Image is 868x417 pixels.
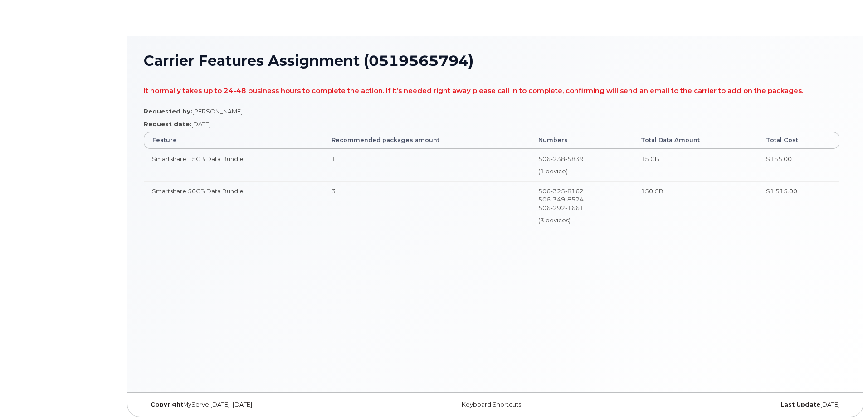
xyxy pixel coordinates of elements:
[144,120,191,128] b: Request date:
[530,149,633,181] td: (1 device)
[565,196,584,203] span: 8524
[565,204,584,211] span: 1661
[612,401,847,408] div: [DATE]
[780,401,820,408] strong: Last Update
[565,187,584,195] span: 8162
[144,149,323,181] td: Smartshare 15GB Data Bundle
[151,401,183,408] strong: Copyright
[551,196,565,203] span: 349
[323,181,530,230] td: 3
[758,132,839,148] th: Total Cost
[633,181,758,230] td: 150 GB
[144,107,839,116] p: [PERSON_NAME]
[551,155,565,162] span: 238
[758,181,839,230] td: $1,515.00
[530,181,633,230] td: (3 devices)
[530,132,633,148] th: Numbers
[538,196,584,203] span: 506
[144,181,323,230] td: Smartshare 50GB Data Bundle
[144,108,192,115] b: Requested by:
[538,204,584,211] span: 506
[551,204,565,211] span: 292
[144,53,847,69] h1: Carrier Features Assignment (0519565794)
[633,149,758,181] td: 15 GB
[758,149,839,181] td: $155.00
[323,132,530,148] th: Recommended packages amount
[144,120,839,128] p: [DATE]
[565,155,584,162] span: 5839
[144,132,323,148] th: Feature
[551,187,565,195] span: 325
[144,401,378,408] div: MyServe [DATE]–[DATE]
[538,187,584,195] span: 506
[462,401,521,408] a: Keyboard Shortcuts
[323,149,530,181] td: 1
[633,132,758,148] th: Total Data Amount
[538,155,584,162] span: 506
[144,87,839,95] h4: It normally takes up to 24-48 business hours to complete the action. If it’s needed right away pl...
